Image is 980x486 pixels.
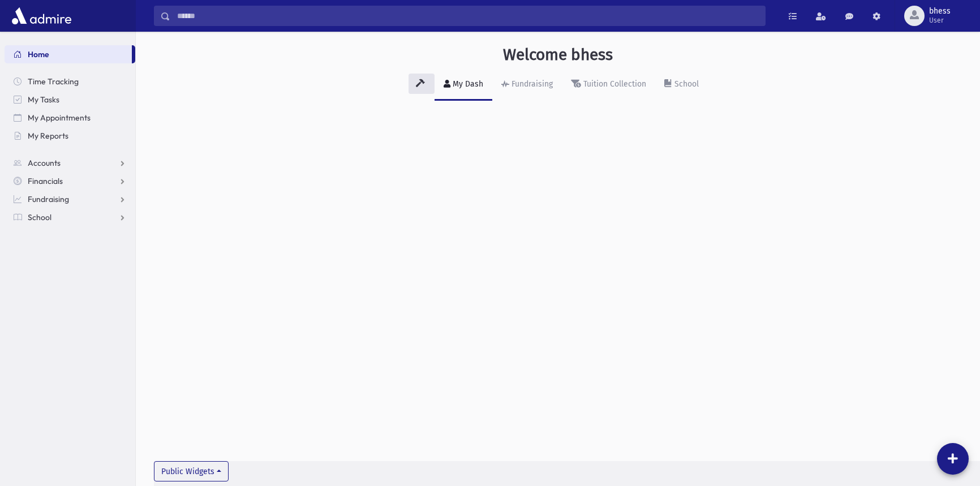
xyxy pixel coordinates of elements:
a: My Dash [435,69,492,101]
a: School [5,208,135,226]
span: My Tasks [28,94,59,105]
a: My Reports [5,127,135,145]
a: My Appointments [5,109,135,127]
span: User [929,16,951,25]
a: Accounts [5,154,135,172]
span: Accounts [28,158,61,168]
span: Fundraising [28,194,69,204]
a: Time Tracking [5,72,135,91]
a: Fundraising [492,69,562,101]
a: Financials [5,172,135,190]
div: Tuition Collection [581,79,646,89]
a: School [655,69,708,101]
span: My Reports [28,131,68,141]
input: Search [170,6,765,26]
button: Public Widgets [154,461,229,481]
a: Tuition Collection [562,69,655,101]
img: AdmirePro [9,5,74,27]
a: Fundraising [5,190,135,208]
span: Financials [28,176,63,186]
span: Time Tracking [28,76,79,87]
div: Fundraising [509,79,553,89]
span: Home [28,49,49,59]
span: My Appointments [28,113,91,123]
div: My Dash [450,79,483,89]
h3: Welcome bhess [503,45,613,64]
a: Home [5,45,132,63]
span: bhess [929,7,951,16]
div: School [672,79,699,89]
span: School [28,212,51,222]
a: My Tasks [5,91,135,109]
